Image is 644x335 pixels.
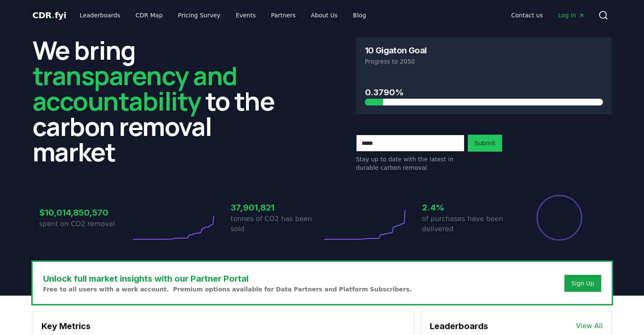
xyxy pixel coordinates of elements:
[365,57,603,66] p: Progress to 2050
[468,135,503,152] button: Submit
[504,8,550,23] a: Contact us
[551,8,591,23] a: Log in
[33,10,66,20] span: CDR fyi
[365,46,427,55] h3: 10 Gigaton Goal
[346,8,373,23] a: Blog
[264,8,302,23] a: Partners
[43,285,412,293] p: Free to all users with a work account. Premium options available for Data Partners and Platform S...
[52,10,55,20] span: .
[229,8,263,23] a: Events
[422,201,514,214] h3: 2.4%
[571,279,594,288] a: Sign Up
[422,214,514,234] p: of purchases have been delivered
[536,194,583,241] div: Percentage of sales delivered
[39,219,131,229] p: spent on CO2 removal
[171,8,227,23] a: Pricing Survey
[33,37,288,164] h2: We bring to the carbon removal market
[41,320,405,332] h3: Key Metrics
[33,9,66,21] a: CDR.fyi
[558,11,584,19] span: Log in
[231,201,322,214] h3: 37,901,821
[356,155,464,172] p: Stay up to date with the latest in durable carbon removal.
[129,8,169,23] a: CDR Map
[43,272,412,285] h3: Unlock full market insights with our Partner Portal
[39,206,131,219] h3: $10,014,850,570
[33,58,237,118] span: transparency and accountability
[365,86,603,99] h3: 0.3790%
[231,214,322,234] p: tonnes of CO2 has been sold
[304,8,344,23] a: About Us
[576,321,603,331] a: View All
[430,320,488,332] h3: Leaderboards
[73,8,373,23] nav: Main
[504,8,591,23] nav: Main
[73,8,127,23] a: Leaderboards
[564,275,601,292] button: Sign Up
